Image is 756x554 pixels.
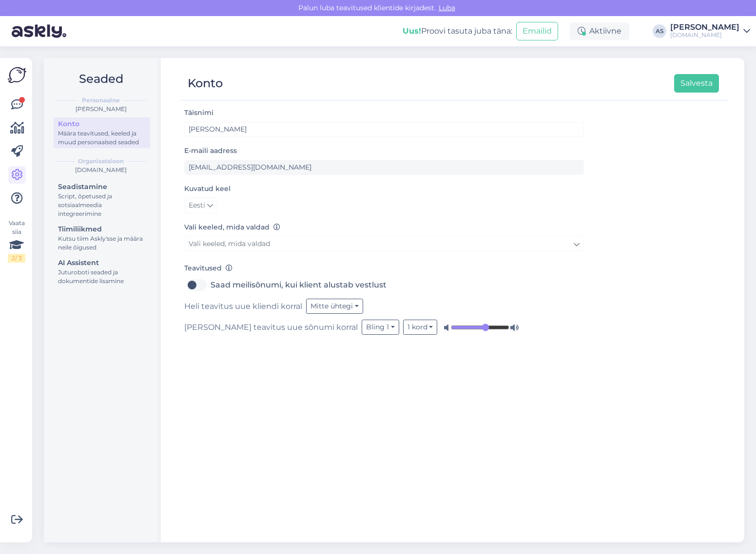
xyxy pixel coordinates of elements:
div: Script, õpetused ja sotsiaalmeedia integreerimine [58,192,146,218]
div: Proovi tasuta juba täna: [403,25,512,37]
div: [PERSON_NAME] [670,23,739,31]
div: [DOMAIN_NAME] [670,31,739,39]
button: Bling 1 [362,320,399,335]
label: Kuvatud keel [184,184,231,194]
div: Määra teavitused, keeled ja muud personaalsed seaded [58,129,146,147]
button: Emailid [516,22,558,40]
div: Kutsu tiim Askly'sse ja määra neile õigused [58,234,146,252]
b: Uus! [403,26,421,36]
button: Salvesta [674,74,719,93]
div: 2 / 3 [8,254,25,263]
img: Askly Logo [8,66,26,84]
div: [PERSON_NAME] [52,105,150,114]
input: Sisesta nimi [184,122,584,137]
label: E-maili aadress [184,146,237,156]
div: Konto [188,74,223,93]
div: Vaata siia [8,219,25,263]
h2: Seaded [52,70,150,88]
div: Tiimiliikmed [58,224,146,234]
button: Mitte ühtegi [306,299,363,314]
div: AI Assistent [58,258,146,268]
div: Aktiivne [570,22,629,40]
div: Seadistamine [58,182,146,192]
a: AI AssistentJuturoboti seaded ja dokumentide lisamine [54,256,150,287]
button: 1 kord [403,320,438,335]
b: Personaalne [82,96,120,105]
span: Luba [436,3,458,12]
a: SeadistamineScript, õpetused ja sotsiaalmeedia integreerimine [54,180,150,220]
input: Sisesta e-maili aadress [184,160,584,175]
a: Vali keeled, mida valdad [184,236,584,251]
div: Juturoboti seaded ja dokumentide lisamine [58,268,146,286]
div: Heli teavitus uue kliendi korral [184,299,584,314]
a: KontoMäära teavitused, keeled ja muud personaalsed seaded [54,117,150,148]
span: Eesti [189,200,205,211]
b: Organisatsioon [78,157,124,166]
label: Vali keeled, mida valdad [184,222,280,232]
div: AS [653,24,666,38]
a: Eesti [184,198,217,213]
div: [PERSON_NAME] teavitus uue sõnumi korral [184,320,584,335]
div: Konto [58,119,146,129]
label: Saad meilisõnumi, kui klient alustab vestlust [211,277,387,293]
a: TiimiliikmedKutsu tiim Askly'sse ja määra neile õigused [54,223,150,253]
span: Vali keeled, mida valdad [189,239,270,248]
div: [DOMAIN_NAME] [52,166,150,174]
label: Täisnimi [184,108,213,118]
label: Teavitused [184,263,233,273]
a: [PERSON_NAME][DOMAIN_NAME] [670,23,750,39]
